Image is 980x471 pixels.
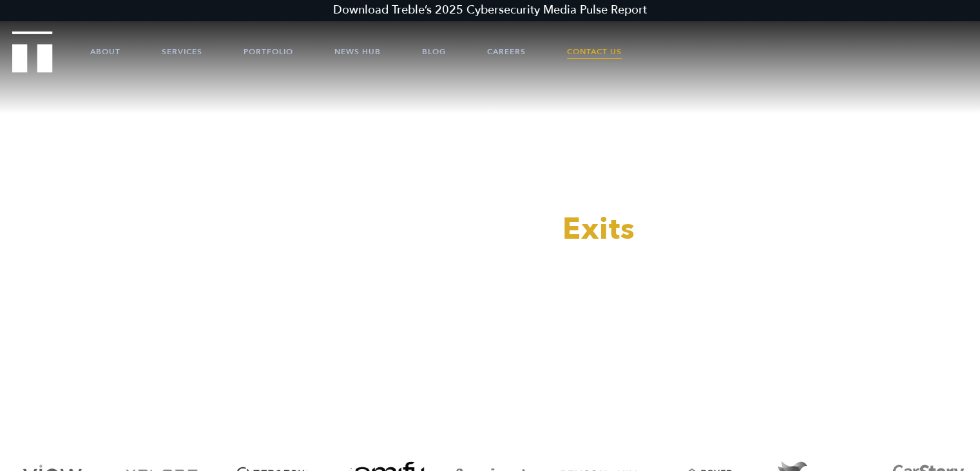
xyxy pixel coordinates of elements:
[487,32,526,71] a: Careers
[90,32,120,71] a: About
[12,31,53,72] img: Treble logo
[244,32,293,71] a: Portfolio
[422,32,446,71] a: Blog
[567,32,622,71] a: Contact Us
[334,32,381,71] a: News Hub
[562,209,635,250] span: Exits
[162,32,202,71] a: Services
